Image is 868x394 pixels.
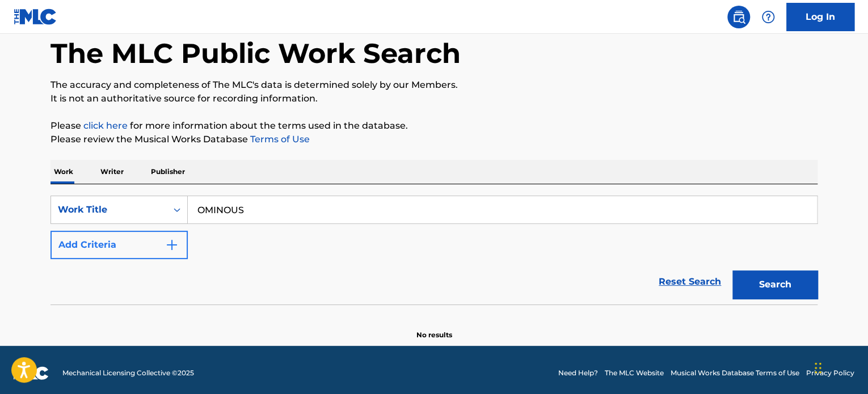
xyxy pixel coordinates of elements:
a: Need Help? [558,368,598,378]
button: Search [732,270,818,299]
p: Please review the Musical Works Database [50,133,818,146]
img: help [761,10,775,24]
p: Writer [97,160,127,184]
a: Musical Works Database Terms of Use [671,368,799,378]
a: Privacy Policy [806,368,854,378]
p: Work [50,160,77,184]
iframe: Chat Widget [811,340,868,394]
a: Log In [786,3,854,31]
p: Please for more information about the terms used in the database. [50,119,818,133]
p: No results [416,316,452,340]
div: Help [757,6,779,28]
a: Terms of Use [248,134,310,145]
p: It is not an authoritative source for recording information. [50,92,818,105]
button: Add Criteria [50,231,188,259]
h1: The MLC Public Work Search [50,36,461,70]
p: The accuracy and completeness of The MLC's data is determined solely by our Members. [50,78,818,92]
form: Search Form [50,196,818,304]
span: Mechanical Licensing Collective © 2025 [62,368,194,378]
p: Publisher [148,160,188,184]
a: The MLC Website [605,368,664,378]
a: Public Search [727,6,750,28]
img: 9d2ae6d4665cec9f34b9.svg [165,238,179,252]
div: Work Title [58,203,160,217]
a: click here [83,120,128,131]
div: Drag [815,351,821,385]
a: Reset Search [653,269,727,294]
img: search [732,10,745,24]
img: MLC Logo [14,9,57,25]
